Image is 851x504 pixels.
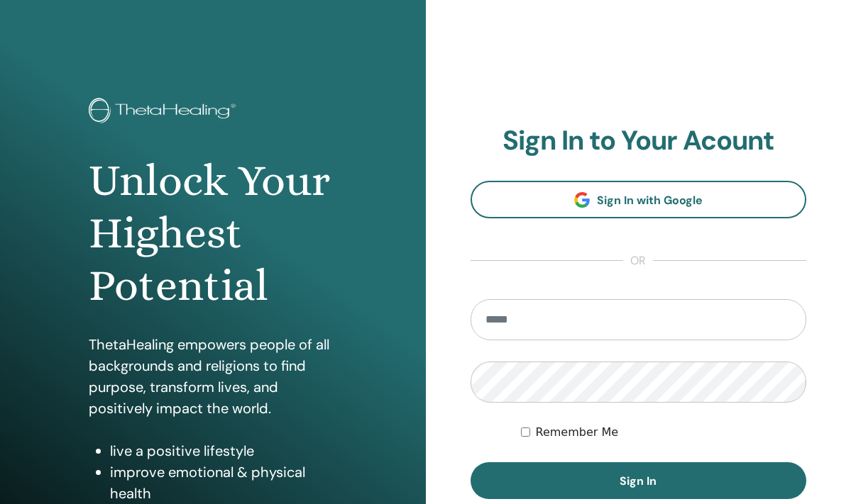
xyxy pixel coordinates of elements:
[89,155,337,313] h1: Unlock Your Highest Potential
[536,424,619,441] label: Remember Me
[620,474,657,488] span: Sign In
[623,252,653,269] span: or
[521,424,806,441] div: Keep me authenticated indefinitely or until I manually logout
[471,462,807,499] button: Sign In
[110,440,337,461] li: live a positive lifestyle
[89,334,337,419] p: ThetaHealing empowers people of all backgrounds and religions to find purpose, transform lives, a...
[471,181,807,218] a: Sign In with Google
[110,461,337,504] li: improve emotional & physical health
[471,125,807,157] h2: Sign In to Your Acount
[597,193,703,208] span: Sign In with Google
